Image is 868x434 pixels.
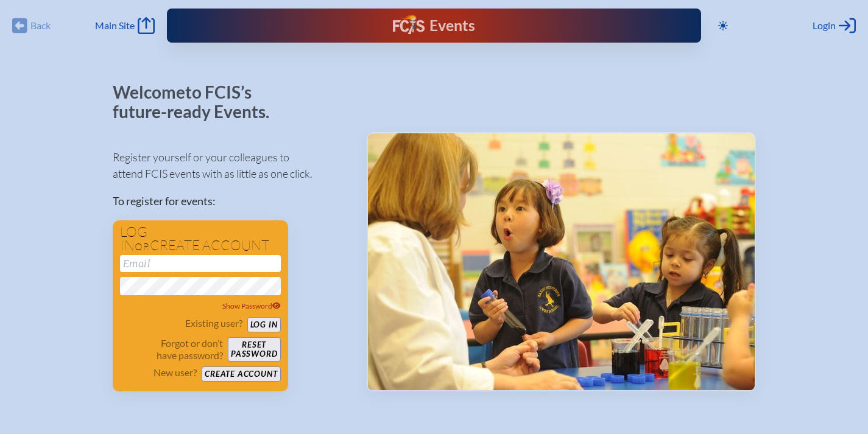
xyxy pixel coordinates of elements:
[153,366,197,379] p: New user?
[120,225,281,253] h1: Log in create account
[113,193,347,209] p: To register for events:
[135,240,150,253] span: or
[113,149,347,182] p: Register yourself or your colleagues to attend FCIS events with as little as one click.
[120,255,281,272] input: Email
[120,337,224,362] p: Forgot or don’t have password?
[228,337,280,362] button: Resetpassword
[202,366,280,382] button: Create account
[368,133,755,390] img: Events
[813,19,836,32] span: Login
[95,19,135,32] span: Main Site
[113,83,283,121] p: Welcome to FCIS’s future-ready Events.
[222,301,281,310] span: Show Password
[95,17,155,34] a: Main Site
[185,317,242,329] p: Existing user?
[320,15,548,37] div: FCIS Events — Future ready
[247,317,281,332] button: Log in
